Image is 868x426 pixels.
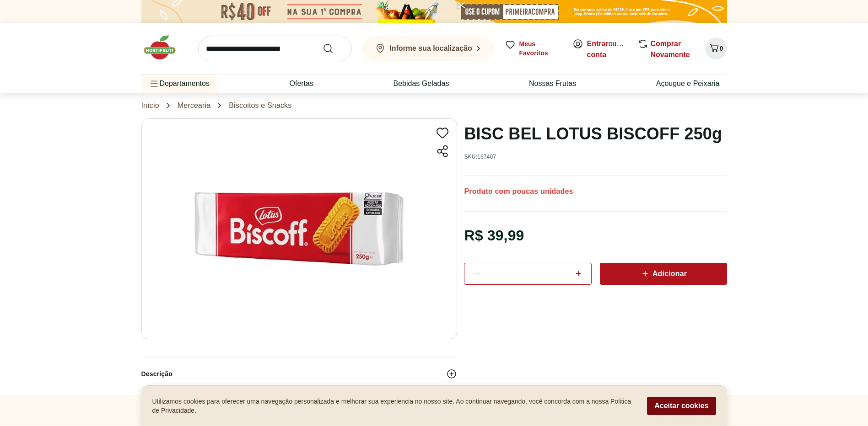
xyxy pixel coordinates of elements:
button: Informe sua localização [363,36,494,61]
h1: BISC BEL LOTUS BISCOFF 250g [464,118,722,149]
a: Mercearia [178,101,211,110]
input: search [198,36,352,61]
button: Aceitar cookies [647,397,716,415]
div: R$ 39,99 [464,223,524,248]
button: Menu [149,73,160,95]
a: Comprar Novamente [651,40,690,59]
button: Adicionar [600,263,727,285]
p: Produto com poucas unidades [464,186,573,197]
a: Nossas Frutas [529,78,576,89]
button: Carrinho [705,37,727,59]
a: Bebidas Geladas [394,78,449,89]
span: ou [587,38,628,60]
a: Meus Favoritos [505,39,561,58]
a: Início [141,101,159,110]
p: Utilizamos cookies para oferecer uma navegação personalizada e melhorar sua experiencia no nosso ... [152,397,636,415]
button: Descrição [141,364,457,384]
a: Biscoitos e Snacks [229,101,291,110]
a: Ofertas [289,78,313,89]
a: Açougue e Peixaria [656,78,720,89]
span: Adicionar [640,268,687,279]
img: Biscoito Belga Lotus Biscoff 250g [141,118,457,339]
a: Entrar [587,40,609,48]
span: Meus Favoritos [519,39,561,58]
button: Submit Search [323,43,345,54]
span: Departamentos [149,73,210,95]
img: Hortifruti [141,34,187,61]
span: 0 [720,45,723,52]
b: Informe sua localização [389,44,472,52]
p: SKU: 167407 [464,153,496,160]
